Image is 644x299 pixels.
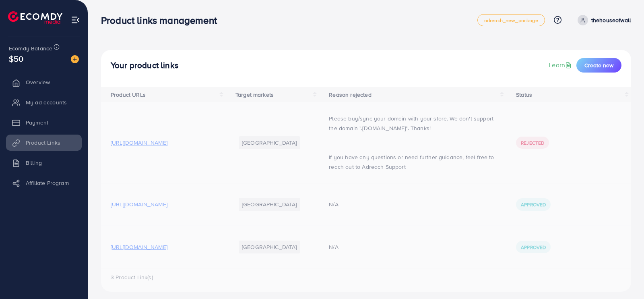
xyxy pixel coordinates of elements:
[477,14,545,26] a: adreach_new_package
[576,58,621,73] button: Create new
[574,15,631,25] a: thehouseofwall
[584,61,613,69] span: Create new
[9,53,23,64] span: $50
[71,55,79,63] img: image
[101,15,223,26] h3: Product links management
[591,15,631,25] p: thehouseofwall
[484,18,538,23] span: adreach_new_package
[549,60,573,70] a: Learn
[71,15,80,25] img: menu
[8,11,62,24] img: logo
[9,44,52,52] span: Ecomdy Balance
[111,60,179,71] h4: Your product links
